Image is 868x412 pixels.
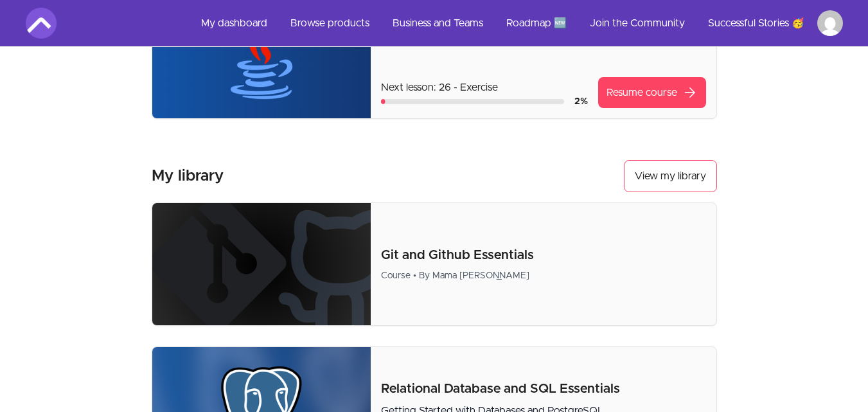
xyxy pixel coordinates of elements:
[817,10,843,36] img: Profile image for Kylychbek Parmankul
[191,8,278,39] a: My dashboard
[382,8,493,39] a: Business and Teams
[682,85,698,100] span: arrow_forward
[698,8,815,39] a: Successful Stories 🥳
[381,380,705,398] p: Relational Database and SQL Essentials
[381,246,705,264] p: Git and Github Essentials
[580,8,695,39] a: Join the Community
[381,99,563,104] div: Course progress
[152,202,717,326] a: Product image for Git and Github EssentialsGit and Github EssentialsCourse • By Mama [PERSON_NAME]
[496,8,577,39] a: Roadmap 🆕
[280,8,380,39] a: Browse products
[152,166,224,186] h3: My library
[381,269,705,282] div: Course • By Mama [PERSON_NAME]
[624,160,717,192] a: View my library
[598,77,706,108] a: Resume coursearrow_forward
[26,8,57,39] img: Amigoscode logo
[381,80,587,95] p: Next lesson: 26 - Exercise
[191,8,843,39] nav: Main
[574,97,588,106] span: 2 %
[152,203,371,325] img: Product image for Git and Github Essentials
